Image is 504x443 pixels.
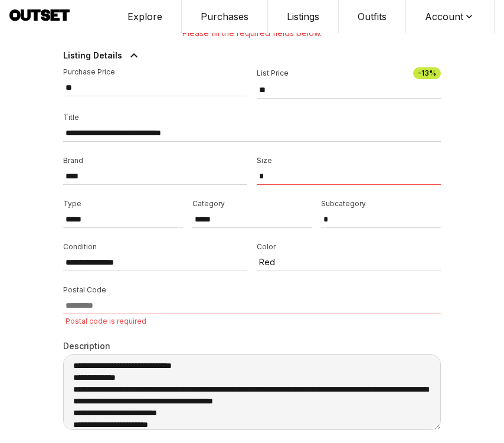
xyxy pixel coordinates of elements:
p: Purchase Price [63,67,247,77]
p: Condition [63,242,247,252]
p: Type [63,199,183,209]
p: Category [192,199,312,209]
p: Red [259,256,422,268]
span: Listing Details [63,50,122,61]
p: Postal Code [63,285,441,295]
p: Description [63,340,441,352]
p: List Price [257,69,289,78]
div: Please fill the required fields below. [63,22,441,44]
p: Size [257,156,441,165]
p: Postal code is required [63,314,441,326]
p: Brand [63,156,247,165]
span: -13 % [413,67,441,79]
p: Color [257,242,441,252]
button: Listing Details [63,44,441,67]
p: Subcategory [321,199,441,209]
p: Title [63,113,441,122]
